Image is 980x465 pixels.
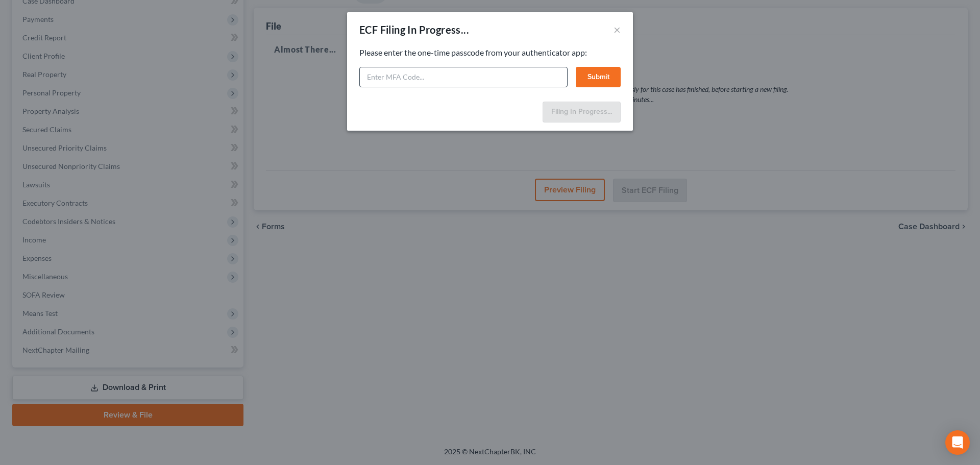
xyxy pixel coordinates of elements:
p: Please enter the one-time passcode from your authenticator app: [359,47,621,59]
input: Enter MFA Code... [359,67,568,87]
button: × [614,23,621,36]
button: Submit [576,67,621,87]
button: Filing In Progress... [543,102,621,123]
div: Open Intercom Messenger [945,430,970,455]
div: ECF Filing In Progress... [359,22,469,37]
